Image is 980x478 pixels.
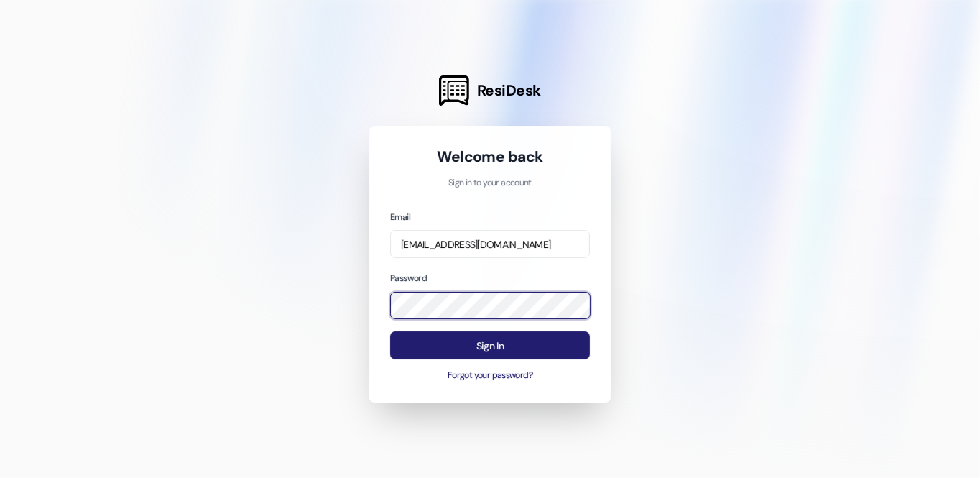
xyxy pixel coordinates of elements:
[390,211,410,223] label: Email
[390,177,590,190] p: Sign in to your account
[390,369,590,382] button: Forgot your password?
[390,272,427,284] label: Password
[390,331,590,359] button: Sign In
[439,75,469,106] img: ResiDesk Logo
[390,230,590,258] input: name@example.com
[390,147,590,167] h1: Welcome back
[477,81,541,101] span: ResiDesk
